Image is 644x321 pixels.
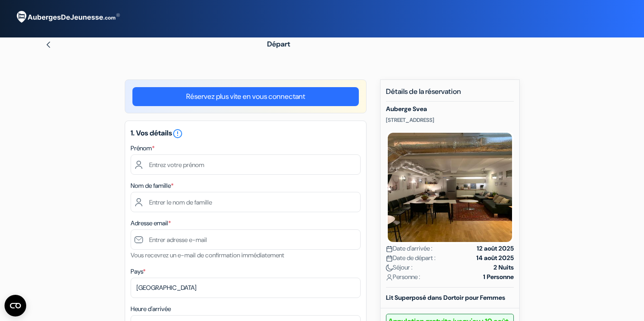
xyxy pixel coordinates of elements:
span: Personne : [386,272,420,282]
i: error_outline [172,128,183,139]
span: Date de départ : [386,253,436,263]
span: Date d'arrivée : [386,244,432,253]
button: CMP-Widget öffnen [5,295,26,316]
b: Lit Superposé dans Dortoir pour Femmes [386,293,505,302]
h5: 1. Vos détails [131,128,361,139]
input: Entrer le nom de famille [131,192,361,212]
label: Pays [131,267,146,276]
a: Réservez plus vite en vous connectant [132,87,359,106]
span: Séjour : [386,263,413,272]
p: [STREET_ADDRESS] [386,116,514,124]
img: calendar.svg [386,246,393,252]
label: Adresse email [131,219,171,228]
h5: Auberge Svea [386,105,514,113]
input: Entrez votre prénom [131,154,361,175]
h5: Détails de la réservation [386,87,514,102]
strong: 12 août 2025 [477,244,514,253]
img: AubergesDeJeunesse.com [11,5,124,29]
strong: 1 Personne [483,272,514,282]
img: calendar.svg [386,255,393,262]
strong: 2 Nuits [494,263,514,272]
img: left_arrow.svg [45,41,52,48]
img: moon.svg [386,265,393,271]
img: user_icon.svg [386,274,393,281]
input: Entrer adresse e-mail [131,229,361,250]
label: Heure d'arrivée [131,304,171,314]
label: Prénom [131,144,155,153]
small: Vous recevrez un e-mail de confirmation immédiatement [131,251,284,259]
span: Départ [267,39,290,49]
label: Nom de famille [131,181,174,191]
a: error_outline [172,128,183,138]
strong: 14 août 2025 [476,253,514,263]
